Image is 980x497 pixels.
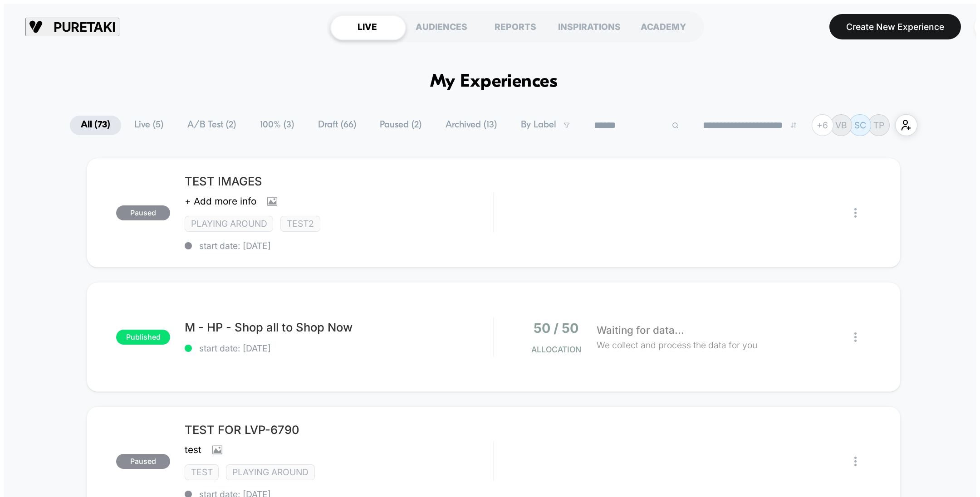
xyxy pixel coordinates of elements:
span: TEST IMAGES [185,174,493,188]
img: close [854,332,857,342]
span: All ( 73 ) [70,116,121,135]
button: Create New Experience [829,14,961,39]
span: Playing Around [185,216,274,232]
input: Seek [7,217,437,226]
span: Draft ( 66 ) [307,116,367,135]
span: published [116,330,170,345]
div: LIVE [330,15,404,38]
div: REPORTS [478,15,552,38]
p: TP [873,120,884,131]
span: By Label [521,120,556,131]
span: TEST FOR LVP-6790 [185,423,493,437]
span: + Add more info [185,195,256,207]
div: Current time [313,232,333,242]
div: Duration [335,232,359,242]
span: M - HP - Shop all to Shop Now [185,320,493,334]
span: Allocation [531,345,581,354]
img: Visually logo [29,20,43,34]
span: test [185,444,201,455]
span: 50 / 50 [534,320,578,336]
img: close [854,457,857,466]
span: We collect and process the data for you [597,338,757,352]
div: AUDIENCES [404,15,478,38]
p: VB [835,120,847,131]
button: Play, NEW DEMO 2025-VEED.mp4 [210,113,232,135]
span: Archived ( 13 ) [435,116,508,135]
p: SC [854,120,866,131]
div: ACADEMY [627,15,701,38]
img: end [791,122,796,128]
img: close [854,208,857,218]
span: test [185,464,219,481]
div: + 6 [812,114,833,136]
span: Live ( 5 ) [123,116,174,135]
h1: My Experiences [430,72,558,93]
span: puretaki [54,19,116,35]
span: A/B Test ( 2 ) [176,116,247,135]
span: start date: [DATE] [185,240,493,251]
span: paused [116,454,170,469]
span: paused [116,205,170,220]
button: Play, NEW DEMO 2025-VEED.mp4 [5,229,19,244]
span: start date: [DATE] [185,343,493,354]
span: test2 [280,216,320,232]
span: Waiting for data... [597,322,684,338]
span: Paused ( 2 ) [369,116,432,135]
span: Playing Around [226,464,315,481]
button: puretaki [25,18,119,36]
input: Volume [377,233,404,241]
span: 100% ( 3 ) [249,116,305,135]
div: INSPIRATIONS [553,15,627,38]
